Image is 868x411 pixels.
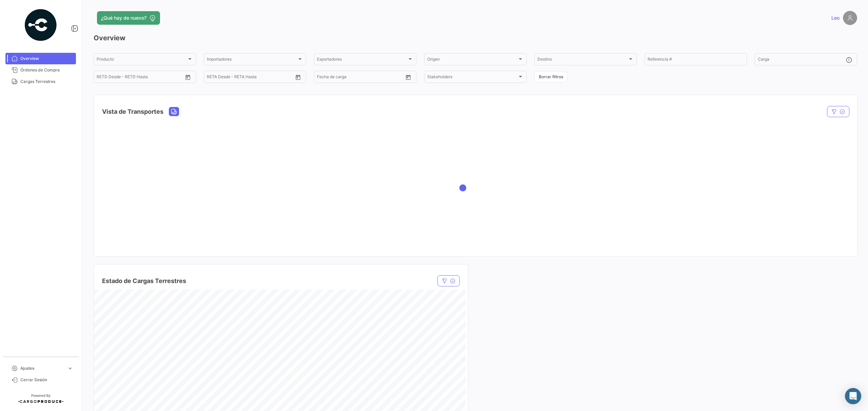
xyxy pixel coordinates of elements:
[5,53,76,64] a: Overview
[20,365,64,371] span: Ajustes
[403,72,413,82] button: Open calendar
[20,377,73,383] span: Cerrar Sesión
[20,79,73,85] span: Cargas Terrestres
[334,75,376,80] input: Hasta
[97,11,160,25] button: ¿Qué hay de nuevo?
[20,56,73,62] span: Overview
[317,75,329,80] input: Desde
[427,75,517,80] span: Stakeholders
[5,64,76,76] a: Órdenes de Compra
[183,72,193,82] button: Open calendar
[97,75,109,80] input: Desde
[207,58,297,63] span: Importadores
[293,72,303,82] button: Open calendar
[317,58,407,63] span: Exportadores
[24,8,58,42] img: powered-by.png
[534,71,568,82] button: Borrar filtros
[169,107,179,116] button: Land
[427,58,517,63] span: Origen
[114,75,155,80] input: Hasta
[102,276,186,286] h4: Estado de Cargas Terrestres
[102,107,163,116] h4: Vista de Transportes
[101,15,146,21] span: ¿Qué hay de nuevo?
[207,75,219,80] input: Desde
[94,33,857,43] h3: Overview
[843,11,857,25] img: placeholder-user.png
[5,76,76,87] a: Cargas Terrestres
[845,388,861,404] div: Abrir Intercom Messenger
[224,75,265,80] input: Hasta
[97,58,187,63] span: Producto
[537,58,628,63] span: Destino
[20,67,73,73] span: Órdenes de Compra
[831,15,840,21] span: Leo
[67,365,73,371] span: expand_more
